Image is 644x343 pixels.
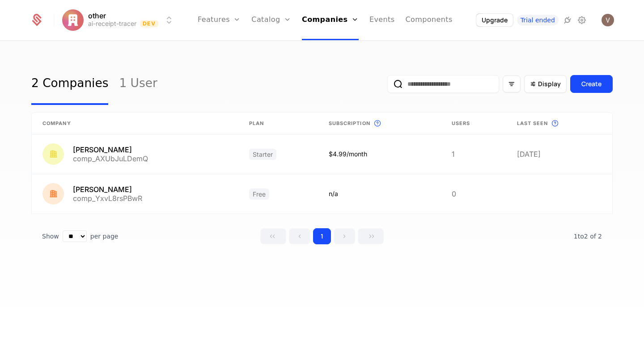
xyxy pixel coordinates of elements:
[31,63,108,105] a: 2 Companies
[517,120,548,127] span: Last seen
[570,75,613,93] button: Create
[329,120,370,127] span: Subscription
[289,228,310,244] button: Go to previous page
[119,63,157,105] a: 1 User
[517,15,559,25] a: Trial ended
[602,14,614,26] button: Open user button
[524,75,567,93] button: Display
[334,228,355,244] button: Go to next page
[63,230,87,242] select: Select page size
[576,15,587,25] a: Settings
[260,228,384,244] div: Page navigation
[62,9,84,31] img: other
[140,20,158,27] span: Dev
[538,79,561,88] span: Display
[602,14,614,26] img: Vincent Guzman
[31,228,613,244] div: Table pagination
[581,79,602,88] div: Create
[88,12,106,19] span: other
[260,228,286,244] button: Go to first page
[441,113,506,134] th: Users
[574,233,598,240] span: 1 to 2 of
[42,232,59,241] span: Show
[476,14,513,26] button: Upgrade
[65,10,174,30] button: Select environment
[358,228,384,244] button: Go to last page
[503,75,521,92] button: Filter options
[88,19,136,28] div: ai-receipt-tracer
[574,233,602,240] span: 2
[238,113,318,134] th: Plan
[32,113,238,134] th: Company
[562,15,573,25] a: Integrations
[90,232,119,241] span: per page
[313,228,331,244] button: Go to page 1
